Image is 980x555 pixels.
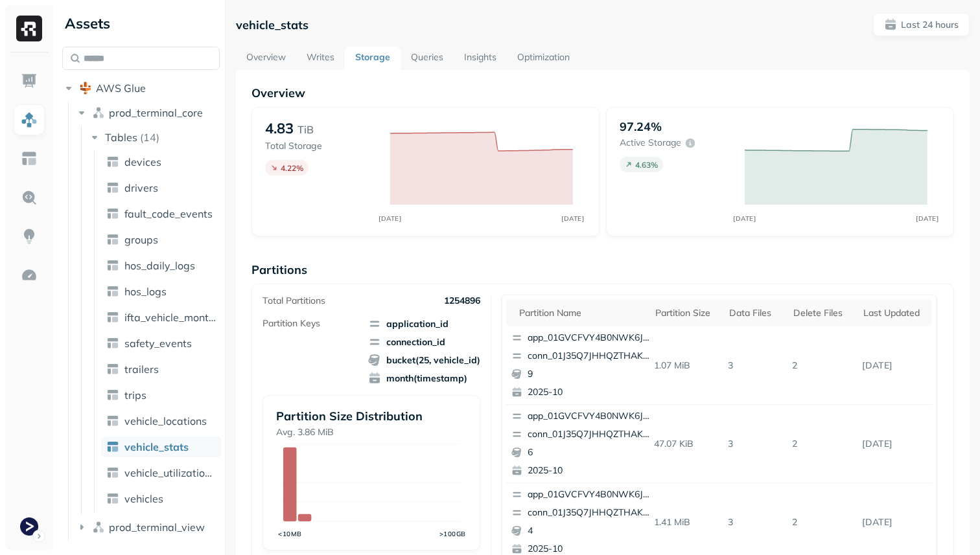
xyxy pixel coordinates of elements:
a: groups [101,229,222,250]
p: 1.41 MiB [649,511,723,534]
p: Partition Keys [262,317,320,330]
div: Last updated [863,307,926,319]
p: 3 [723,433,787,455]
span: safety_events [124,337,192,350]
span: application_id [368,317,480,330]
a: hos_logs [101,281,222,302]
p: conn_01J35Q7JHHQZTHAKRE6VGJHT8M [528,428,653,441]
span: AWS Glue [96,82,146,95]
button: Last 24 hours [873,13,970,36]
p: 3 [723,511,787,534]
div: Partition name [519,307,642,319]
span: ifta_vehicle_months [124,311,216,324]
span: devices [124,155,161,168]
img: namespace [92,521,105,534]
img: table [106,337,119,350]
img: table [106,233,119,246]
div: Data Files [729,307,780,319]
img: Insights [21,228,38,245]
p: Overview [251,85,954,100]
a: trailers [101,359,222,379]
span: vehicles [124,492,163,505]
img: table [106,155,119,168]
img: Asset Explorer [21,150,38,167]
img: table [106,389,119,402]
p: conn_01J35Q7JHHQZTHAKRE6VGJHT8M [528,506,653,519]
a: safety_events [101,333,222,354]
span: bucket(25, vehicle_id) [368,354,480,367]
tspan: >100GB [439,530,466,538]
img: namespace [92,106,105,119]
a: Overview [236,47,296,70]
a: Storage [345,47,401,70]
p: Avg. 3.86 MiB [276,426,467,438]
span: trips [124,389,146,402]
a: devices [101,152,222,172]
tspan: [DATE] [916,214,939,222]
p: Oct 6, 2025 [857,433,932,455]
img: table [106,440,119,453]
button: app_01GVCFVY4B0NWK6JYK87JP2WRPconn_01J35Q7JHHQZTHAKRE6VGJHT8M62025-10 [506,405,659,482]
span: prod_terminal_view [109,521,205,534]
p: Total Partitions [262,295,325,307]
p: ( 14 ) [140,131,159,144]
a: vehicles [101,488,222,509]
div: Partition size [655,307,717,319]
p: 1.07 MiB [649,354,723,377]
span: Tables [105,131,137,144]
img: Dashboard [21,73,38,89]
p: app_01GVCFVY4B0NWK6JYK87JP2WRP [528,410,653,423]
a: ifta_vehicle_months [101,307,222,328]
a: Queries [401,47,454,70]
p: app_01GVCFVY4B0NWK6JYK87JP2WRP [528,488,653,501]
p: Oct 6, 2025 [857,511,932,534]
button: app_01GVCFVY4B0NWK6JYK87JP2WRPconn_01J35Q7JHHQZTHAKRE6VGJHT8M92025-10 [506,326,659,404]
tspan: [DATE] [734,214,756,222]
span: prod_terminal_core [109,106,203,119]
p: 2 [787,354,857,377]
p: Last 24 hours [901,19,959,31]
p: 47.07 KiB [649,433,723,455]
a: vehicle_stats [101,436,222,457]
img: Ryft [16,16,42,41]
a: vehicle_locations [101,411,222,431]
p: Partitions [251,262,954,277]
p: 6 [528,446,653,459]
p: TiB [297,122,314,137]
button: Tables(14) [88,127,221,148]
div: Assets [62,13,220,34]
img: table [106,414,119,427]
a: vehicle_utilization_day [101,462,222,483]
a: drivers [101,177,222,198]
p: 2 [787,511,857,534]
img: Optimization [21,267,38,284]
tspan: <10MB [278,530,302,538]
p: Partition Size Distribution [276,409,467,424]
span: drivers [124,181,158,194]
p: 9 [528,368,653,381]
img: table [106,207,119,220]
p: Oct 6, 2025 [857,354,932,377]
img: Terminal [20,517,38,536]
img: table [106,466,119,479]
p: 2025-10 [528,464,653,477]
p: 4.63 % [635,160,658,170]
tspan: [DATE] [379,214,402,222]
p: vehicle_stats [236,17,309,32]
tspan: [DATE] [562,214,585,222]
img: table [106,311,119,324]
p: 4.22 % [281,163,303,173]
a: trips [101,385,222,405]
p: 3 [723,354,787,377]
img: table [106,259,119,272]
span: hos_daily_logs [124,259,195,272]
img: table [106,363,119,376]
span: groups [124,233,158,246]
p: 4.83 [265,119,294,137]
a: Insights [454,47,507,70]
a: fault_code_events [101,203,222,224]
a: hos_daily_logs [101,255,222,276]
p: 1254896 [444,295,480,307]
button: prod_terminal_core [75,102,220,123]
img: table [106,492,119,505]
